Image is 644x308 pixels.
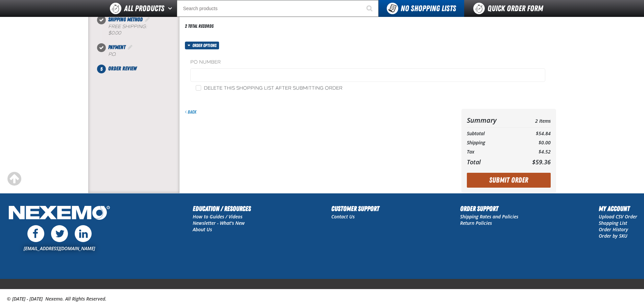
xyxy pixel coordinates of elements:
[108,65,137,72] span: Order Review
[599,204,637,214] h2: My Account
[7,204,112,223] img: Nexemo Logo
[331,204,379,214] h2: Customer Support
[331,213,355,220] a: Contact Us
[599,226,628,233] a: Order History
[192,42,219,49] span: Order options
[185,23,214,29] div: 2 total records
[101,65,180,73] li: Order Review. Step 5 of 5. Not Completed
[599,233,627,239] a: Order by SKU
[144,16,151,23] a: Edit Shipping Method
[185,109,196,115] a: Back
[185,42,219,49] button: Order options
[190,59,545,66] label: PO Number
[108,16,143,23] span: Shipping Method
[24,245,95,252] a: [EMAIL_ADDRESS][DOMAIN_NAME]
[193,220,245,226] a: Newsletter - What's New
[599,213,637,220] a: Upload CSV Order
[101,16,180,43] li: Shipping Method. Step 3 of 5. Completed
[518,114,550,126] td: 2 Items
[108,30,121,36] strong: $0.00
[108,51,180,58] div: P.O.
[460,220,492,226] a: Return Policies
[518,147,550,157] td: $4.52
[467,173,551,188] button: Submit Order
[467,129,519,138] th: Subtotal
[401,4,456,13] span: No Shopping Lists
[127,44,134,50] a: Edit Payment
[193,226,212,233] a: About Us
[518,138,550,147] td: $0.00
[196,85,201,91] input: Delete this shopping list after submitting order
[7,171,22,186] div: Scroll to the top
[460,204,518,214] h2: Order Support
[460,213,518,220] a: Shipping Rates and Policies
[467,114,519,126] th: Summary
[518,129,550,138] td: $54.84
[599,220,627,226] a: Shopping List
[193,204,251,214] h2: Education / Resources
[108,24,180,37] div: Free Shipping:
[196,85,342,92] label: Delete this shopping list after submitting order
[467,157,519,167] th: Total
[124,2,164,15] span: All Products
[108,44,125,50] span: Payment
[532,158,551,166] span: $59.36
[467,138,519,147] th: Shipping
[97,65,106,73] span: 5
[193,213,242,220] a: How to Guides / Videos
[101,43,180,65] li: Payment. Step 4 of 5. Completed
[467,147,519,157] th: Tax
